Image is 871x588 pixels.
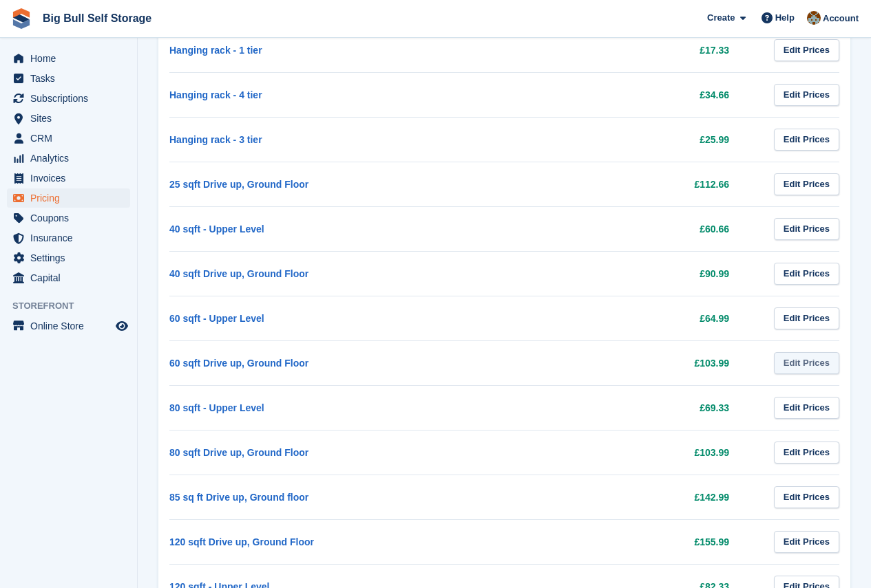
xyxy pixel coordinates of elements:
td: £17.33 [463,28,757,72]
a: 40 sqft - Upper Level [169,224,264,235]
td: £69.33 [463,385,757,430]
span: Pricing [30,188,113,208]
a: menu [7,149,130,168]
a: Edit Prices [774,84,839,107]
span: Capital [30,268,113,287]
td: £103.99 [463,340,757,385]
span: Online Store [30,316,113,336]
td: £112.66 [463,162,757,206]
span: Tasks [30,69,113,88]
a: Edit Prices [774,307,839,330]
td: £34.66 [463,72,757,117]
a: 80 sqft Drive up, Ground Floor [169,447,308,458]
span: Coupons [30,208,113,228]
a: Big Bull Self Storage [37,7,157,30]
a: Edit Prices [774,39,839,62]
span: CRM [30,129,113,148]
td: £155.99 [463,519,757,564]
a: Preview store [114,318,130,334]
a: Edit Prices [774,129,839,151]
a: Edit Prices [774,263,839,285]
span: Storefront [12,299,137,313]
a: menu [7,168,130,188]
a: menu [7,89,130,108]
a: Edit Prices [774,352,839,375]
a: menu [7,188,130,208]
a: 85 sq ft Drive up, Ground floor [169,492,308,503]
a: menu [7,268,130,287]
a: Edit Prices [774,486,839,509]
td: £90.99 [463,251,757,296]
span: Analytics [30,149,113,168]
a: menu [7,208,130,228]
td: £25.99 [463,117,757,162]
span: Subscriptions [30,89,113,108]
td: £142.99 [463,475,757,519]
span: Settings [30,248,113,268]
a: 80 sqft - Upper Level [169,402,264,413]
a: Hanging rack - 1 tier [169,45,262,56]
a: 120 sqft Drive up, Ground Floor [169,536,314,547]
a: menu [7,316,130,336]
span: Help [775,11,795,25]
a: Edit Prices [774,397,839,420]
span: Sites [30,109,113,128]
a: Hanging rack - 3 tier [169,134,262,145]
a: Hanging rack - 4 tier [169,89,262,100]
a: Edit Prices [774,442,839,464]
span: Account [823,12,859,25]
a: 60 sqft Drive up, Ground Floor [169,358,308,369]
img: stora-icon-8386f47178a22dfd0bd8f6a31ec36ba5ce8667c1dd55bd0f319d3a0aa187defe.svg [11,8,32,29]
span: Insurance [30,228,113,248]
a: 60 sqft - Upper Level [169,313,264,324]
a: 25 sqft Drive up, Ground Floor [169,179,308,190]
span: Invoices [30,168,113,188]
a: Edit Prices [774,531,839,554]
a: 40 sqft Drive up, Ground Floor [169,268,308,279]
td: £60.66 [463,206,757,251]
a: Edit Prices [774,218,839,241]
a: menu [7,228,130,248]
span: Create [707,11,735,25]
td: £103.99 [463,430,757,475]
a: menu [7,49,130,68]
a: menu [7,69,130,88]
a: menu [7,248,130,268]
a: menu [7,129,130,148]
td: £64.99 [463,296,757,340]
a: Edit Prices [774,173,839,196]
a: menu [7,109,130,128]
span: Home [30,49,113,68]
img: Mike Llewellen Palmer [807,11,821,25]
